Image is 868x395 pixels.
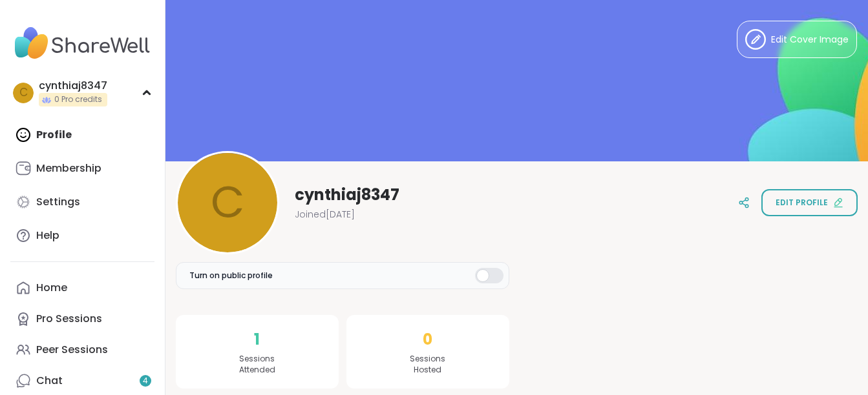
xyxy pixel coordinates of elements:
img: ShareWell Nav Logo [10,21,154,66]
div: Pro Sessions [36,312,102,326]
span: cynthiaj8347 [295,185,399,205]
span: Turn on public profile [189,270,273,281]
button: Edit profile [761,189,858,216]
a: Pro Sessions [10,303,154,334]
span: 0 [423,328,432,351]
a: Settings [10,187,154,218]
span: 0 Pro credits [54,94,102,105]
div: Home [36,281,67,295]
div: Help [36,228,59,243]
span: Sessions Hosted [410,354,445,376]
span: c [19,85,28,101]
span: 1 [254,328,260,351]
a: Home [10,272,154,303]
div: Peer Sessions [36,343,108,357]
div: Chat [36,374,63,388]
a: Peer Sessions [10,334,154,365]
span: Edit Cover Image [771,33,849,46]
span: Sessions Attended [239,354,275,376]
button: Edit Cover Image [737,21,857,58]
span: 4 [143,376,148,387]
div: cynthiaj8347 [39,79,107,93]
a: Help [10,220,154,251]
span: Edit profile [776,197,828,208]
a: Membership [10,153,154,184]
span: Joined [DATE] [295,208,355,221]
div: Settings [36,195,80,209]
div: Membership [36,161,101,176]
